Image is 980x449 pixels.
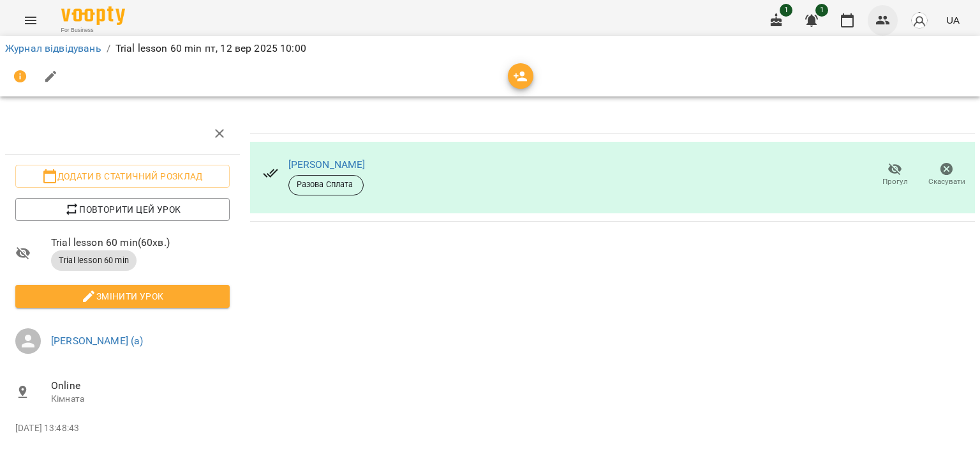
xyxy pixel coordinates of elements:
[26,289,219,304] span: Змінити урок
[15,165,230,188] button: Додати в статичний розклад
[51,393,230,406] p: Кімната
[946,13,960,27] span: UA
[51,235,230,250] span: Trial lesson 60 min ( 60 хв. )
[51,335,144,347] a: [PERSON_NAME] (а)
[928,176,965,187] span: Скасувати
[61,6,125,25] img: Voopty Logo
[15,198,230,221] button: Повторити цей урок
[15,422,230,435] p: [DATE] 13:48:43
[921,157,972,193] button: Скасувати
[815,4,828,17] span: 1
[288,158,366,171] a: [PERSON_NAME]
[51,378,230,393] span: Online
[5,41,975,56] nav: breadcrumb
[15,5,46,36] button: Menu
[289,179,363,190] span: Разова Сплата
[15,285,230,308] button: Змінити урок
[869,157,921,193] button: Прогул
[51,255,137,266] span: Trial lesson 60 min
[61,26,125,34] span: For Business
[26,202,219,217] span: Повторити цей урок
[910,11,928,29] img: avatar_s.png
[115,41,306,56] p: Trial lesson 60 min пт, 12 вер 2025 10:00
[941,8,965,32] button: UA
[882,176,908,187] span: Прогул
[5,42,101,54] a: Журнал відвідувань
[107,41,110,56] li: /
[780,4,792,17] span: 1
[26,169,219,184] span: Додати в статичний розклад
